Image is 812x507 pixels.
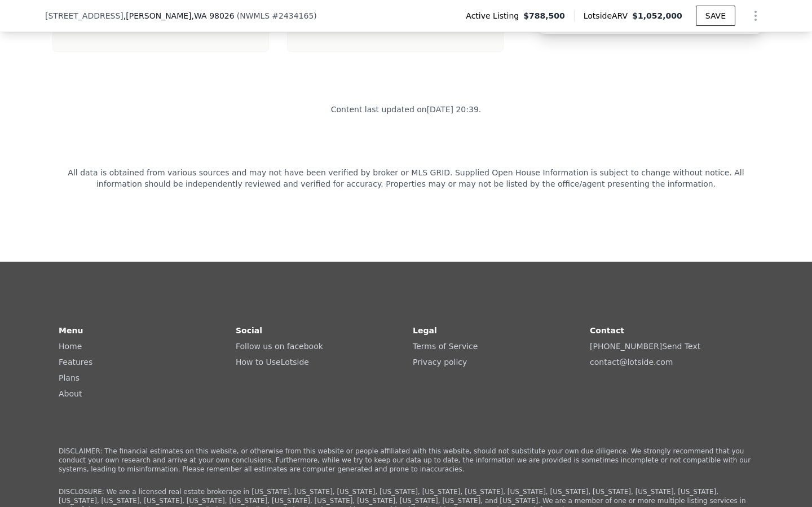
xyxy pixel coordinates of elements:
span: NWMLS [240,11,270,20]
div: All data is obtained from various sources and may not have been verified by broker or MLS GRID. S... [45,167,767,239]
span: Active Listing [466,10,523,21]
strong: Social [236,326,262,335]
a: About [59,389,82,398]
div: ( ) [237,10,317,21]
a: How to UseLotside [236,358,309,367]
span: Lotside ARV [584,10,632,21]
span: $788,500 [523,10,565,21]
p: DISCLAIMER: The financial estimates on this website, or otherwise from this website or people aff... [59,447,753,474]
a: Features [59,358,92,367]
a: Terms of Service [413,342,478,351]
button: SAVE [696,6,735,26]
a: Home [59,342,82,351]
strong: Menu [59,326,83,335]
span: , WA 98026 [192,11,235,20]
a: Follow us on facebook [236,342,323,351]
a: [PHONE_NUMBER] [590,342,662,351]
strong: Contact [590,326,624,335]
button: Show Options [744,5,767,27]
a: Privacy policy [413,358,467,367]
span: # 2434165 [272,11,314,20]
span: , [PERSON_NAME] [123,10,235,21]
strong: Legal [413,326,437,335]
a: Send Text [662,342,700,351]
a: Plans [59,373,80,382]
span: [STREET_ADDRESS] [45,10,123,21]
span: $1,052,000 [632,11,682,20]
div: Content last updated on [DATE] 20:39 . [331,102,482,167]
a: contact@lotside.com [590,358,673,367]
